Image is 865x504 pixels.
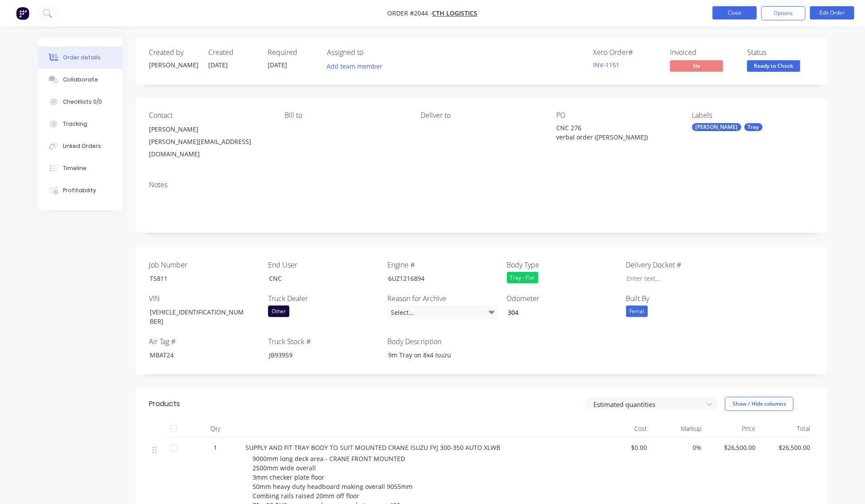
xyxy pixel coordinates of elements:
div: Qty [189,420,242,438]
div: Ferral [626,306,648,317]
button: Edit Order [810,6,854,19]
div: Labels [692,111,814,120]
button: Profitability [38,179,122,202]
label: Delivery Docket # [626,260,737,270]
div: JB93959 [262,349,373,361]
button: Add team member [322,60,387,72]
div: CNC [262,272,373,285]
label: Body Type [507,260,618,270]
span: $26,500.00 [709,443,756,452]
a: INV-1151 [593,61,620,69]
div: Collaborate [63,76,98,84]
span: 1 [214,443,217,452]
span: [DATE] [208,61,228,69]
label: Air Tag # [149,336,260,347]
div: Cost [596,420,651,438]
div: T5811 [143,272,253,285]
label: Truck Stock # [268,336,379,347]
div: CNC 276 verbal order ([PERSON_NAME]) [556,123,667,142]
label: End User [268,260,379,270]
span: No [670,60,723,71]
button: Linked Orders [38,135,122,157]
div: Bill to [284,111,406,120]
div: Price [705,420,760,438]
div: Assigned to [327,48,416,57]
div: Tray [744,123,763,131]
div: Linked Orders [63,142,101,150]
div: Created [208,48,257,57]
div: Checklists 0/0 [63,98,102,106]
label: Truck Dealer [268,293,379,304]
div: 6UZ1216894 [381,272,492,285]
label: Odometer [507,293,618,304]
button: Timeline [38,157,122,179]
label: Job Number [149,260,260,270]
label: Body Description [387,336,498,347]
div: Deliver to [421,111,542,120]
label: Engine # [387,260,498,270]
button: Close [713,6,757,19]
div: Created by [149,48,198,57]
div: Required [268,48,316,57]
div: [PERSON_NAME] [149,60,198,70]
input: Enter number... [500,306,617,319]
span: Order #2044 - [388,9,432,18]
div: Tracking [63,120,87,128]
button: Collaborate [38,69,122,91]
div: MBAT24 [143,349,253,361]
div: PO [556,111,678,120]
div: Tray - Flat [507,272,538,283]
div: Markup [651,420,705,438]
span: 0% [655,443,702,452]
div: Order details [63,54,101,62]
div: Timeline [63,164,86,172]
label: Built By [626,293,737,304]
label: Reason for Archive [387,293,498,304]
button: Tracking [38,113,122,135]
button: Ready to Check [747,60,800,74]
button: Show / Hide columns [725,397,794,411]
div: Other [268,306,289,317]
button: Options [761,6,806,20]
span: $26,500.00 [763,443,810,452]
div: Status [747,48,814,57]
div: [PERSON_NAME] [692,123,741,131]
div: 9m Tray on 8x4 Isuzu [381,349,492,361]
img: Factory [16,7,29,20]
div: [VEHICLE_IDENTIFICATION_NUMBER] [143,306,253,328]
div: Select... [387,306,498,319]
div: Xero Order # [593,48,659,57]
button: Add team member [327,60,387,72]
div: Notes [149,181,814,189]
button: Order details [38,47,122,69]
div: Total [760,420,814,438]
span: $0.00 [600,443,647,452]
div: [PERSON_NAME][EMAIL_ADDRESS][DOMAIN_NAME] [149,136,270,160]
div: Profitability [63,186,96,194]
span: [DATE] [268,61,287,69]
div: [PERSON_NAME] [149,123,270,136]
span: Ready to Check [747,60,800,71]
div: Contact [149,111,270,120]
div: Invoiced [670,48,736,57]
div: Products [149,399,180,409]
label: VIN [149,293,260,304]
a: CTH Logistics [432,9,478,18]
button: Checklists 0/0 [38,91,122,113]
div: [PERSON_NAME][PERSON_NAME][EMAIL_ADDRESS][DOMAIN_NAME] [149,123,270,160]
span: SUPPLY AND FIT TRAY BODY TO SUIT MOUNTED CRANE ISUZU FYJ 300-350 AUTO XLWB [245,443,500,452]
